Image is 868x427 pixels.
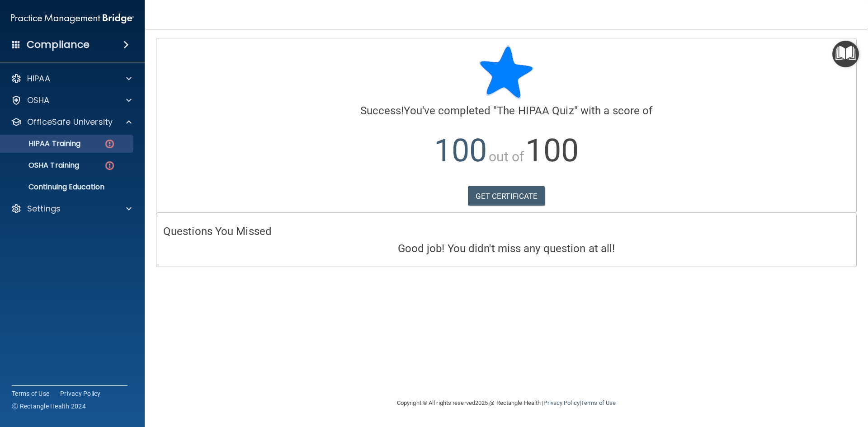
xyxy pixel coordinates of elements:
h4: Good job! You didn't miss any question at all! [163,243,849,254]
p: HIPAA Training [6,139,80,148]
img: danger-circle.6113f641.png [104,138,115,150]
span: out of [489,149,524,164]
a: Settings [11,203,132,214]
p: Continuing Education [6,183,129,192]
span: Ⓒ Rectangle Health 2024 [12,402,86,411]
p: OSHA Training [6,161,79,170]
a: HIPAA [11,73,132,84]
img: PMB logo [11,9,134,28]
a: OfficeSafe University [11,117,132,127]
p: HIPAA [27,73,50,84]
h4: You've completed " " with a score of [163,105,849,117]
button: Open Resource Center [832,41,859,67]
p: Settings [27,203,61,214]
a: Privacy Policy [60,389,101,398]
h4: Questions You Missed [163,225,849,237]
a: GET CERTIFICATE [468,186,545,206]
a: Privacy Policy [543,399,579,406]
span: Success! [360,104,404,117]
p: OfficeSafe University [27,117,113,127]
img: blue-star-rounded.9d042014.png [479,45,533,99]
p: OSHA [27,95,50,106]
span: 100 [525,132,578,169]
div: Copyright © All rights reserved 2025 @ Rectangle Health | | [341,389,671,418]
a: OSHA [11,95,132,106]
h4: Compliance [27,38,90,51]
img: danger-circle.6113f641.png [104,160,115,171]
a: Terms of Use [581,399,616,406]
span: The HIPAA Quiz [497,104,574,117]
span: 100 [434,132,487,169]
a: Terms of Use [12,389,49,398]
